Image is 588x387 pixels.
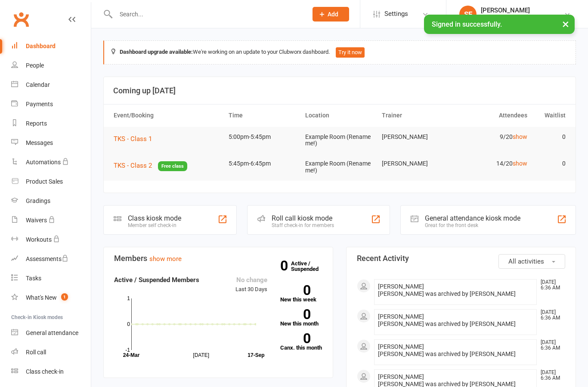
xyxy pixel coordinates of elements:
div: We're working on an update to your Clubworx dashboard. [103,40,576,64]
div: Class check-in [26,368,64,375]
a: General attendance kiosk mode [11,323,91,343]
strong: Dashboard upgrade available: [120,49,193,55]
a: Dashboard [11,37,91,56]
a: Payments [11,95,91,114]
a: People [11,56,91,75]
th: Trainer [378,104,455,126]
a: 0New this week [280,285,323,302]
div: Waivers [26,217,47,224]
span: Settings [384,4,408,24]
span: [PERSON_NAME] [378,373,424,380]
a: Calendar [11,75,91,95]
div: [PERSON_NAME] was archived by [PERSON_NAME] [378,290,533,298]
div: SF [459,6,477,23]
th: Time [225,104,301,126]
th: Waitlist [531,104,569,126]
td: 9/20 [455,127,531,147]
div: Tasks [26,275,41,282]
div: Automations [26,159,61,166]
h3: Members [114,254,322,263]
a: What's New1 [11,288,91,307]
td: 5:00pm-5:45pm [225,127,301,147]
button: Try it now [336,47,365,58]
button: TKS - Class 2Free class [114,160,187,171]
a: Messages [11,133,91,153]
a: Product Sales [11,172,91,191]
button: Add [313,7,349,21]
div: Payments [26,101,53,107]
div: [PERSON_NAME] was archived by [PERSON_NAME] [378,350,533,358]
div: Roll call kiosk mode [272,214,334,222]
div: No change [235,275,267,285]
span: TKS - Class 2 [114,162,152,169]
strong: Active / Suspended Members [114,276,199,284]
div: Last 30 Days [235,275,267,294]
th: Attendees [455,104,531,126]
div: Staff check-in for members [272,222,334,228]
time: [DATE] 6:36 AM [536,279,565,291]
th: Event/Booking [110,104,225,126]
td: [PERSON_NAME] [378,127,455,147]
td: Example Room (Rename me!) [301,127,378,154]
span: Free class [158,161,187,171]
a: Roll call [11,343,91,362]
div: General attendance [26,329,78,336]
h3: Recent Activity [357,254,565,263]
a: Automations [11,153,91,172]
td: 14/20 [455,154,531,174]
a: 0Active / Suspended [291,254,329,278]
td: 0 [531,154,569,174]
div: Calendar [26,81,50,88]
span: TKS - Class 1 [114,135,152,143]
div: Member self check-in [128,222,181,228]
span: [PERSON_NAME] [378,313,424,320]
div: Gradings [26,197,50,204]
div: Workouts [26,236,52,243]
div: Reports [26,120,47,127]
div: People [26,62,44,69]
span: Add [328,11,338,18]
div: Great for the front desk [425,222,520,228]
span: [PERSON_NAME] [378,283,424,290]
time: [DATE] 6:36 AM [536,370,565,381]
div: Messages [26,139,53,146]
strong: 0 [280,332,310,345]
a: Class kiosk mode [11,362,91,381]
td: 5:45pm-6:45pm [225,154,301,174]
div: Assessments [26,255,68,262]
h3: Coming up [DATE] [113,86,566,95]
th: Location [301,104,378,126]
div: Dashboard [26,43,56,49]
td: Example Room (Rename me!) [301,154,378,181]
input: Search... [113,8,301,20]
a: 0Canx. this month [280,333,323,350]
button: TKS - Class 1 [114,134,158,144]
a: show [513,160,527,167]
span: 1 [61,293,68,301]
a: show more [149,255,182,263]
div: Product Sales [26,178,63,185]
button: All activities [498,254,565,269]
time: [DATE] 6:36 AM [536,310,565,321]
div: Raptor MMA Combat Academy [481,14,564,22]
strong: 0 [280,259,291,272]
span: [PERSON_NAME] [378,343,424,350]
strong: 0 [280,284,310,297]
a: Tasks [11,269,91,288]
div: [PERSON_NAME] was archived by [PERSON_NAME] [378,320,533,328]
a: Workouts [11,230,91,249]
time: [DATE] 6:36 AM [536,340,565,351]
a: Clubworx [10,9,32,30]
strong: 0 [280,308,310,321]
div: What's New [26,294,57,301]
span: Signed in successfully. [432,20,502,28]
button: × [558,15,573,33]
div: General attendance kiosk mode [425,214,520,222]
a: show [513,133,527,140]
a: Gradings [11,191,91,211]
div: [PERSON_NAME] [481,6,564,14]
div: Class kiosk mode [128,214,181,222]
td: 0 [531,127,569,147]
a: Assessments [11,249,91,269]
a: 0New this month [280,309,323,326]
